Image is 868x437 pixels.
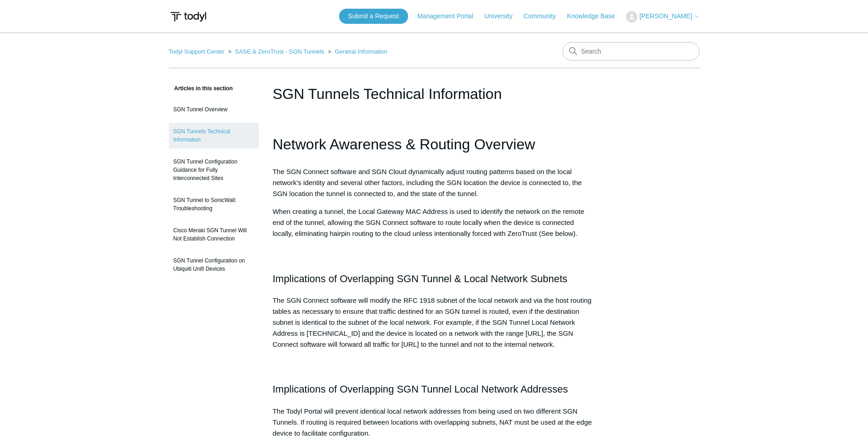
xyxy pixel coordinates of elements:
[169,153,259,187] a: SGN Tunnel Configuration Guidance for Fully Interconnected Sites
[567,11,624,21] a: Knowledge Base
[273,168,582,197] span: The SGN Connect software and SGN Cloud dynamically adjust routing patterns based on the local net...
[562,42,700,60] input: Search
[523,11,565,21] a: Community
[273,136,535,153] span: Network Awareness & Routing Overview
[169,222,259,247] a: Cisco Meraki SGN Tunnel Will Not Establish Connection
[169,101,259,118] a: SGN Tunnel Overview
[273,407,592,437] span: The Todyl Portal will prevent identical local network addresses from being used on two different ...
[417,11,482,21] a: Management Portal
[273,83,596,105] h1: SGN Tunnels Technical Information
[273,383,568,395] span: Implications of Overlapping SGN Tunnel Local Network Addresses
[273,273,567,284] span: Implications of Overlapping SGN Tunnel & Local Network Subnets
[235,48,324,55] a: SASE & ZeroTrust - SGN Tunnels
[169,123,259,148] a: SGN Tunnels Technical Information
[339,9,408,24] a: Submit a Request
[169,48,226,55] li: Todyl Support Center
[169,8,208,25] img: Todyl Support Center Help Center home page
[169,252,259,278] a: SGN Tunnel Configuration on Ubiquiti Unifi Devices
[484,11,521,21] a: University
[639,12,692,20] span: [PERSON_NAME]
[226,48,326,55] li: SASE & ZeroTrust - SGN Tunnels
[626,11,699,22] button: [PERSON_NAME]
[326,48,387,55] li: General Information
[273,208,584,237] span: When creating a tunnel, the Local Gateway MAC Address is used to identify the network on the remo...
[335,48,388,55] a: General Information
[169,48,225,55] a: Todyl Support Center
[169,191,259,217] a: SGN Tunnel to SonicWall: Troubleshooting
[169,85,233,92] span: Articles in this section
[273,296,592,348] span: The SGN Connect software will modify the RFC 1918 subnet of the local network and via the host ro...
